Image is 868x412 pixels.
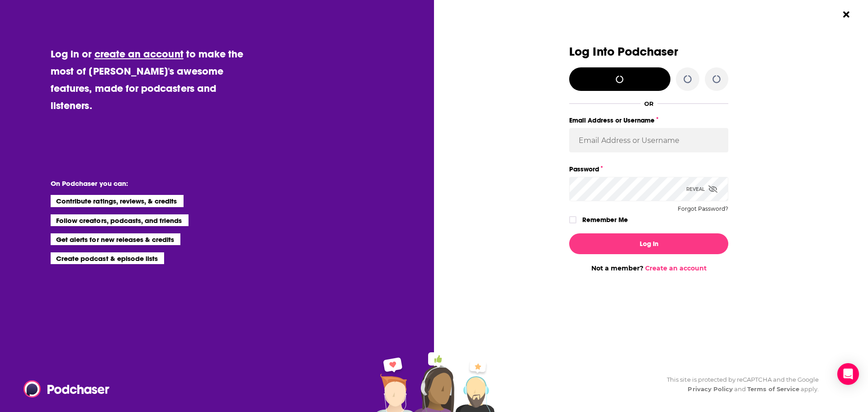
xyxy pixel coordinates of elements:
[645,264,707,272] a: Create an account
[51,179,231,188] li: On Podchaser you can:
[24,380,110,398] img: Podchaser - Follow, Share and Rate Podcasts
[51,195,184,207] li: Contribute ratings, reviews, & credits
[582,214,628,226] label: Remember Me
[569,264,728,272] div: Not a member?
[24,380,103,398] a: Podchaser - Follow, Share and Rate Podcasts
[837,363,859,385] div: Open Intercom Messenger
[569,163,728,175] label: Password
[569,114,728,126] label: Email Address or Username
[686,177,717,201] div: Reveal
[838,6,855,23] button: Close Button
[51,233,180,245] li: Get alerts for new releases & credits
[678,206,728,212] button: Forgot Password?
[660,375,819,394] div: This site is protected by reCAPTCHA and the Google and apply.
[569,233,728,254] button: Log In
[569,128,728,152] input: Email Address or Username
[569,45,728,58] h3: Log Into Podchaser
[94,47,184,60] a: create an account
[688,385,733,393] a: Privacy Policy
[747,385,799,393] a: Terms of Service
[644,100,654,107] div: OR
[51,214,189,226] li: Follow creators, podcasts, and friends
[51,252,164,264] li: Create podcast & episode lists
